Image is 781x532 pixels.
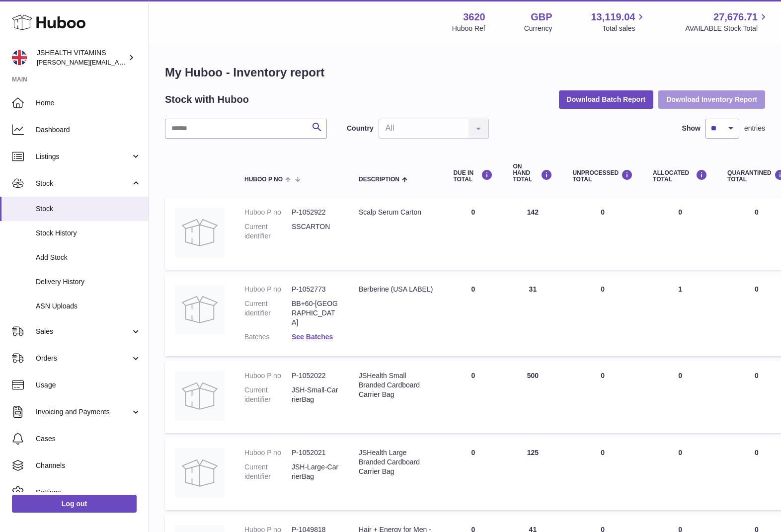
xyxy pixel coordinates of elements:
dd: BB+60-[GEOGRAPHIC_DATA] [292,299,339,327]
td: 125 [503,438,562,510]
dt: Huboo P no [244,448,292,457]
td: 0 [643,361,717,433]
span: Stock History [36,228,141,238]
div: JSHealth Large Branded Cardboard Carrier Bag [359,448,433,476]
img: product image [175,285,225,334]
span: 27,676.71 [713,10,758,24]
td: 0 [443,198,503,270]
dd: P-1052773 [292,285,339,294]
td: 31 [503,275,562,356]
dt: Huboo P no [244,208,292,217]
span: Usage [36,380,141,390]
dt: Current identifier [244,222,292,241]
dd: P-1052022 [292,371,339,380]
dd: SSCARTON [292,222,339,241]
span: Dashboard [36,125,141,135]
span: Total sales [602,24,646,33]
span: ASN Uploads [36,302,141,311]
a: See Batches [292,333,333,341]
span: 0 [755,285,759,293]
dt: Current identifier [244,385,292,404]
span: Channels [36,461,141,470]
td: 0 [562,438,643,510]
img: francesca@jshealthvitamins.com [12,50,27,65]
div: ON HAND Total [513,163,552,183]
span: [PERSON_NAME][EMAIL_ADDRESS][DOMAIN_NAME] [37,58,199,66]
span: Huboo P no [244,176,283,183]
td: 0 [443,438,503,510]
a: 13,119.04 Total sales [591,10,646,33]
h2: Stock with Huboo [165,93,249,106]
button: Download Inventory Report [658,90,765,108]
div: ALLOCATED Total [653,169,707,183]
a: Log out [12,495,137,513]
img: product image [175,448,225,498]
div: Berberine (USA LABEL) [359,285,433,294]
span: Description [359,176,399,183]
span: Listings [36,152,131,161]
label: Show [682,124,701,133]
strong: GBP [531,10,552,24]
div: DUE IN TOTAL [453,169,493,183]
span: Add Stock [36,253,141,262]
dt: Current identifier [244,299,292,327]
span: Home [36,98,141,108]
strong: 3620 [463,10,485,24]
label: Country [347,124,374,133]
td: 0 [562,198,643,270]
td: 0 [562,275,643,356]
dt: Current identifier [244,462,292,481]
div: JSHealth Small Branded Cardboard Carrier Bag [359,371,433,399]
span: 0 [755,372,759,380]
td: 0 [443,361,503,433]
div: JSHEALTH VITAMINS [37,48,126,67]
dt: Batches [244,332,292,342]
dd: JSH-Small-CarrierBag [292,385,339,404]
td: 0 [443,275,503,356]
img: product image [175,371,225,421]
span: Cases [36,434,141,444]
td: 0 [643,438,717,510]
h1: My Huboo - Inventory report [165,65,765,80]
span: Invoicing and Payments [36,407,131,417]
span: Sales [36,327,131,336]
div: Currency [524,24,552,33]
dt: Huboo P no [244,285,292,294]
img: product image [175,208,225,257]
span: Settings [36,488,141,497]
span: AVAILABLE Stock Total [685,24,769,33]
div: Scalp Serum Carton [359,208,433,217]
span: 0 [755,449,759,456]
td: 1 [643,275,717,356]
td: 500 [503,361,562,433]
td: 142 [503,198,562,270]
span: 0 [755,208,759,216]
span: Orders [36,354,131,363]
dd: P-1052922 [292,208,339,217]
dd: P-1052021 [292,448,339,457]
span: 13,119.04 [591,10,635,24]
span: entries [744,124,765,133]
span: Delivery History [36,277,141,287]
dt: Huboo P no [244,371,292,380]
div: Huboo Ref [452,24,485,33]
div: UNPROCESSED Total [572,169,633,183]
span: Stock [36,204,141,214]
a: 27,676.71 AVAILABLE Stock Total [685,10,769,33]
button: Download Batch Report [559,90,654,108]
span: Stock [36,179,131,188]
dd: JSH-Large-CarrierBag [292,462,339,481]
td: 0 [643,198,717,270]
td: 0 [562,361,643,433]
